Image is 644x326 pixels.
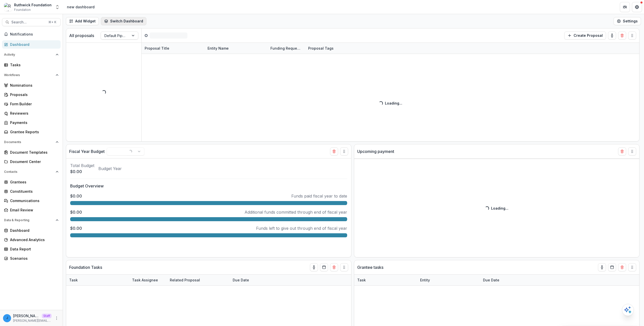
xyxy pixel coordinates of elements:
[2,197,61,205] a: Communications
[2,90,61,99] a: Proposals
[54,315,60,321] button: More
[65,3,97,11] nav: breadcrumb
[2,236,61,244] a: Advanced Analytics
[618,147,626,155] button: Delete card
[598,263,606,271] button: toggle-assigned-to-me
[4,170,54,174] span: Contacts
[620,2,630,12] button: Partners
[10,179,57,185] div: Grantees
[256,225,347,231] p: Funds left to give out through end of fiscal year
[628,263,636,271] button: Drag
[2,118,61,127] a: Payments
[10,42,57,47] div: Dashboard
[10,237,57,242] div: Advanced Analytics
[614,17,641,25] button: Settings
[10,207,57,213] div: Email Review
[10,62,57,68] div: Tasks
[69,264,102,270] p: Foundation Tasks
[2,100,61,108] a: Form Builder
[628,31,636,40] button: Drag
[101,17,146,25] button: Switch Dashboard
[2,148,61,156] a: Document Templates
[10,228,57,233] div: Dashboard
[66,17,99,25] button: Add Widget
[618,31,626,40] button: Delete card
[10,198,57,203] div: Communications
[70,162,94,169] p: Total Budget
[2,216,61,224] button: Open Data & Reporting
[4,140,54,144] span: Documents
[340,263,348,271] button: Drag
[357,148,394,154] p: Upcoming payment
[69,32,94,39] p: All proposals
[10,129,57,135] div: Grantee Reports
[70,193,82,199] p: $0.00
[10,246,57,252] div: Data Report
[14,2,52,8] div: Ruthwick Foundation
[69,148,105,154] p: Fiscal Year Budget
[2,157,61,166] a: Document Center
[13,313,40,318] p: [PERSON_NAME][EMAIL_ADDRESS][DOMAIN_NAME]
[10,92,57,97] div: Proposals
[10,120,57,125] div: Payments
[10,101,57,107] div: Form Builder
[245,209,347,215] p: Additional funds committed through end of fiscal year
[608,31,616,40] button: toggle-assigned-to-me
[10,32,59,37] span: Notifications
[13,318,52,323] p: [PERSON_NAME][EMAIL_ADDRESS][DOMAIN_NAME]
[628,147,636,155] button: Drag
[330,147,338,155] button: Delete card
[618,263,626,271] button: Delete card
[2,187,61,195] a: Constituents
[10,150,57,155] div: Document Templates
[608,263,616,271] button: Calendar
[70,225,82,231] p: $0.00
[70,209,82,215] p: $0.00
[4,73,54,77] span: Workflows
[67,4,95,10] div: new dashboard
[564,31,606,40] button: Create Proposal
[2,254,61,263] a: Scenarios
[2,71,61,79] button: Open Workflows
[14,8,31,12] span: Foundation
[622,304,634,316] button: Open AI Assistant
[2,51,61,59] button: Open Activity
[2,206,61,214] a: Email Review
[340,147,348,155] button: Drag
[291,193,347,199] p: Funds paid fiscal year to date
[11,20,45,24] span: Search...
[2,128,61,136] a: Grantee Reports
[54,2,61,12] button: Open entity switcher
[98,166,122,172] p: Budget Year
[10,159,57,164] div: Document Center
[2,109,61,117] a: Reviewers
[2,138,61,146] button: Open Documents
[4,218,54,222] span: Data & Reporting
[6,316,8,320] div: jonah@trytemelio.com
[70,169,94,175] p: $0.00
[2,168,61,176] button: Open Contacts
[2,245,61,253] a: Data Report
[2,40,61,49] a: Dashboard
[4,3,12,11] img: Ruthwick Foundation
[10,256,57,261] div: Scenarios
[2,18,61,26] button: Search...
[2,61,61,69] a: Tasks
[2,81,61,89] a: Nominations
[4,53,54,56] span: Activity
[330,263,338,271] button: Delete card
[10,83,57,88] div: Nominations
[42,314,52,318] p: Staff
[10,189,57,194] div: Constituents
[2,30,61,38] button: Notifications
[10,111,57,116] div: Reviewers
[70,183,347,189] p: Budget Overview
[2,226,61,235] a: Dashboard
[320,263,328,271] button: Calendar
[357,264,383,270] p: Grantee tasks
[2,178,61,186] a: Grantees
[632,2,642,12] button: Get Help
[310,263,318,271] button: toggle-assigned-to-me
[47,19,57,25] div: ⌘ + K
